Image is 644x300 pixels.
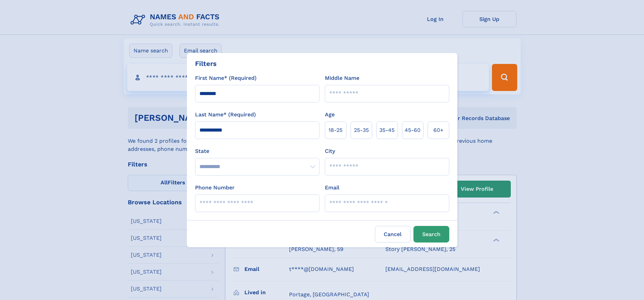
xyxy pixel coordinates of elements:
[413,226,449,243] button: Search
[325,74,359,82] label: Middle Name
[379,126,395,134] span: 35‑45
[375,226,411,243] label: Cancel
[195,147,319,155] label: State
[195,59,217,69] div: Filters
[325,111,335,119] label: Age
[195,111,256,119] label: Last Name* (Required)
[329,126,342,134] span: 18‑25
[354,126,369,134] span: 25‑35
[433,126,444,134] span: 60+
[405,126,421,134] span: 45‑60
[195,184,235,192] label: Phone Number
[325,184,339,192] label: Email
[325,147,335,155] label: City
[195,74,257,82] label: First Name* (Required)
